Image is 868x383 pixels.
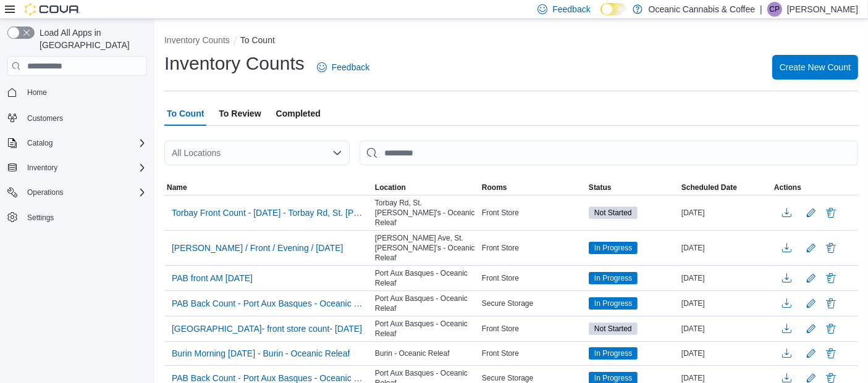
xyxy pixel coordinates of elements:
button: Delete [824,321,838,336]
nav: An example of EuiBreadcrumbs [164,34,858,49]
a: Customers [22,111,68,126]
div: Front Store [479,271,586,286]
button: Delete [824,241,838,255]
button: Create New Count [772,55,858,80]
button: Delete [824,271,838,286]
span: Home [27,88,47,97]
button: Inventory [22,160,62,175]
span: Customers [27,113,63,123]
span: Completed [276,101,321,126]
span: To Count [167,101,204,126]
div: [DATE] [679,296,772,311]
span: Create New Count [780,61,851,73]
span: Burin - Oceanic Releaf [375,348,450,358]
span: [PERSON_NAME] Ave, St. [PERSON_NAME]’s - Oceanic Releaf [375,233,477,263]
nav: Complex example [7,78,147,258]
div: [DATE] [679,241,772,255]
a: Home [22,85,52,100]
button: Scheduled Date [679,180,772,195]
button: Operations [22,185,69,200]
span: Not Started [589,323,638,335]
span: Actions [774,183,801,192]
span: Customers [22,110,147,125]
button: Operations [2,184,152,201]
div: [DATE] [679,205,772,220]
button: Catalog [2,134,152,152]
div: Secure Storage [479,296,586,311]
span: Feedback [552,3,590,15]
button: To Count [240,35,275,45]
span: In Progress [589,297,638,310]
button: Inventory Counts [164,35,230,45]
div: Front Store [479,205,586,220]
button: Edit count details [804,204,819,222]
button: Edit count details [804,269,819,287]
span: PAB Back Count - Port Aux Basques - Oceanic Releaf [172,297,365,310]
span: In Progress [589,242,638,254]
button: Delete [824,296,838,311]
span: Operations [22,185,147,200]
span: Dark Mode [600,15,601,16]
span: Catalog [22,136,147,150]
button: Edit count details [804,294,819,313]
button: Location [373,180,479,195]
input: Dark Mode [600,3,626,16]
span: To Review [219,101,261,126]
span: Port Aux Basques - Oceanic Releaf [375,268,477,288]
a: Feedback [312,55,374,80]
p: Oceanic Cannabis & Coffee [649,2,756,17]
span: Port Aux Basques - Oceanic Releaf [375,319,477,339]
span: In Progress [589,347,638,360]
span: Settings [22,210,147,225]
span: Port Aux Basques - Oceanic Releaf [375,294,477,313]
button: PAB Back Count - Port Aux Basques - Oceanic Releaf [167,294,370,313]
span: Load All Apps in [GEOGRAPHIC_DATA] [35,27,147,51]
p: [PERSON_NAME] [787,2,858,17]
span: In Progress [594,242,632,253]
span: Inventory [27,163,57,173]
span: PAB front AM [DATE] [172,272,253,284]
span: Feedback [332,61,369,73]
button: Torbay Front Count - [DATE] - Torbay Rd, St. [PERSON_NAME]'s - Oceanic Releaf [167,204,370,222]
span: Location [375,183,406,192]
span: Not Started [589,207,638,219]
button: Burin Morning [DATE] - Burin - Oceanic Releaf [167,344,355,363]
div: Chelsea Pardy [767,2,782,17]
button: Name [164,180,373,195]
div: [DATE] [679,321,772,336]
button: Catalog [22,136,57,150]
button: Edit count details [804,319,819,338]
button: Settings [2,208,152,226]
p: | [760,2,762,17]
button: Edit count details [804,344,819,363]
span: [GEOGRAPHIC_DATA]- front store count- [DATE] [172,323,362,335]
img: Cova [25,3,80,15]
span: Operations [27,187,64,197]
div: Front Store [479,321,586,336]
span: Not Started [594,207,632,218]
button: [PERSON_NAME] / Front / Evening / [DATE] [167,239,348,257]
div: [DATE] [679,346,772,361]
input: This is a search bar. After typing your query, hit enter to filter the results lower in the page. [360,141,858,165]
span: Home [22,84,147,100]
span: Torbay Rd, St. [PERSON_NAME]'s - Oceanic Releaf [375,198,477,228]
button: Home [2,83,152,101]
span: Rooms [482,183,507,192]
div: Front Store [479,241,586,255]
button: Delete [824,346,838,361]
span: In Progress [594,273,632,284]
button: Delete [824,205,838,220]
button: Customers [2,109,152,126]
button: Edit count details [804,239,819,257]
span: In Progress [594,298,632,309]
div: Front Store [479,346,586,361]
button: Rooms [479,180,586,195]
div: [DATE] [679,271,772,286]
span: In Progress [589,272,638,284]
span: Scheduled Date [681,183,737,192]
button: Inventory [2,159,152,176]
span: Inventory [22,160,147,175]
button: Status [586,180,679,195]
span: In Progress [594,348,632,359]
span: [PERSON_NAME] / Front / Evening / [DATE] [172,242,343,254]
